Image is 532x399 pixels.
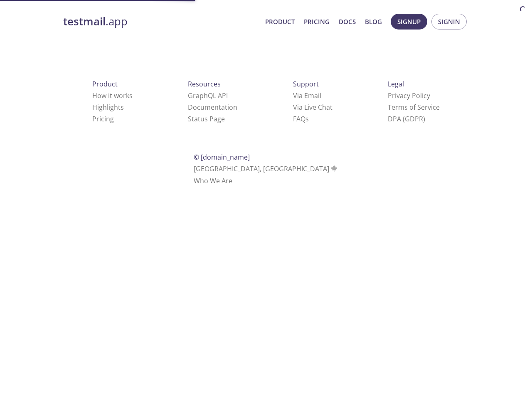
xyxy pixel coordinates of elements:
[188,114,225,123] a: Status Page
[293,103,332,112] a: Via Live Chat
[265,16,295,27] a: Product
[293,91,321,100] a: Via Email
[388,103,440,112] a: Terms of Service
[194,164,339,173] span: [GEOGRAPHIC_DATA], [GEOGRAPHIC_DATA]
[293,114,309,123] a: FAQ
[92,114,114,123] a: Pricing
[305,114,309,123] span: s
[92,91,133,100] a: How it works
[438,16,460,27] span: Signin
[293,79,319,89] span: Support
[304,16,330,27] a: Pricing
[388,79,404,89] span: Legal
[365,16,382,27] a: Blog
[388,91,430,100] a: Privacy Policy
[388,114,425,123] a: DPA (GDPR)
[188,91,228,100] a: GraphQL API
[431,14,467,30] button: Signin
[194,153,250,162] span: © [DOMAIN_NAME]
[397,16,421,27] span: Signup
[188,103,237,112] a: Documentation
[63,14,106,29] strong: testmail
[194,176,232,185] a: Who We Are
[339,16,356,27] a: Docs
[92,103,124,112] a: Highlights
[92,79,118,89] span: Product
[188,79,221,89] span: Resources
[391,14,427,30] button: Signup
[63,15,259,29] a: testmail.app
